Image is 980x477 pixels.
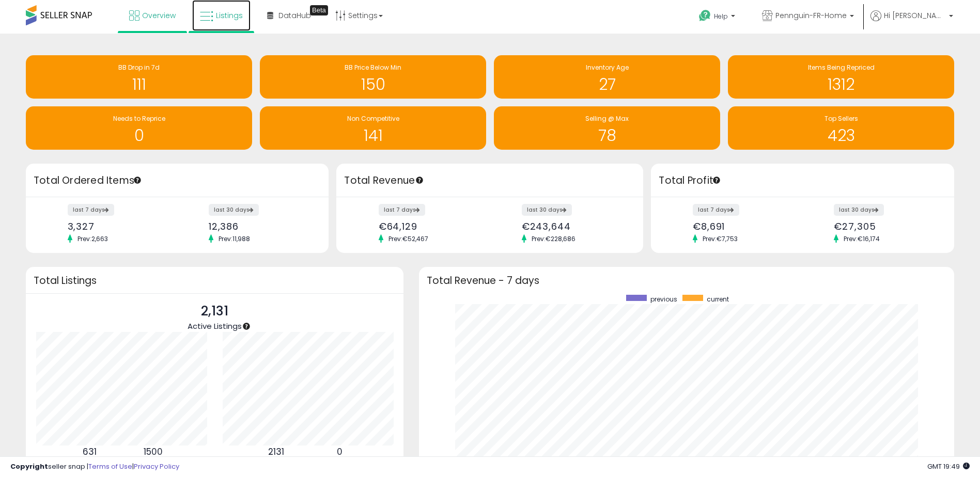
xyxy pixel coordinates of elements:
[834,221,936,232] div: €27,305
[31,76,247,93] h1: 111
[209,204,259,216] label: last 30 days
[927,462,970,471] span: 2025-10-8 19:49 GMT
[260,106,486,150] a: Non Competitive 141
[310,5,328,15] div: Tooltip anchor
[379,204,425,216] label: last 7 days
[427,277,946,284] h3: Total Revenue - 7 days
[728,106,954,150] a: Top Sellers 423
[838,234,885,243] span: Prev: €16,174
[825,114,858,123] span: Top Sellers
[260,55,486,99] a: BB Price Below Min 150
[209,221,311,232] div: 12,386
[808,63,875,72] span: Items Being Repriced
[10,462,48,471] strong: Copyright
[265,127,481,144] h1: 141
[26,106,252,150] a: Needs to Reprice 0
[344,173,635,188] h3: Total Revenue
[10,462,179,472] div: seller snap | |
[585,114,629,123] span: Selling @ Max
[242,322,251,331] div: Tooltip anchor
[693,204,739,216] label: last 7 days
[733,76,949,93] h1: 1312
[34,173,321,188] h3: Total Ordered Items
[83,446,97,458] b: 631
[697,234,743,243] span: Prev: €7,753
[68,221,170,232] div: 3,327
[870,10,953,34] a: Hi [PERSON_NAME]
[26,55,252,99] a: BB Drop in 7d 111
[714,12,728,21] span: Help
[88,462,132,471] a: Terms of Use
[213,234,255,243] span: Prev: 11,988
[68,204,114,216] label: last 7 days
[733,127,949,144] h1: 423
[526,234,581,243] span: Prev: €228,686
[693,221,795,232] div: €8,691
[113,114,165,123] span: Needs to Reprice
[188,321,242,331] span: Active Listings
[834,204,884,216] label: last 30 days
[118,63,160,72] span: BB Drop in 7d
[522,221,626,232] div: €243,644
[698,9,711,22] i: Get Help
[142,10,176,21] span: Overview
[415,176,424,185] div: Tooltip anchor
[144,446,163,458] b: 1500
[650,295,677,304] span: previous
[522,204,572,216] label: last 30 days
[383,234,433,243] span: Prev: €52,467
[268,446,284,458] b: 2131
[31,127,247,144] h1: 0
[707,295,729,304] span: current
[494,106,720,150] a: Selling @ Max 78
[659,173,946,188] h3: Total Profit
[775,10,847,21] span: Pennguin-FR-Home
[265,76,481,93] h1: 150
[712,176,721,185] div: Tooltip anchor
[884,10,946,21] span: Hi [PERSON_NAME]
[586,63,629,72] span: Inventory Age
[134,462,179,471] a: Privacy Policy
[278,10,311,21] span: DataHub
[728,55,954,99] a: Items Being Repriced 1312
[72,234,113,243] span: Prev: 2,663
[133,176,142,185] div: Tooltip anchor
[494,55,720,99] a: Inventory Age 27
[691,2,745,34] a: Help
[34,277,396,284] h3: Total Listings
[216,10,243,21] span: Listings
[188,301,242,321] p: 2,131
[499,76,715,93] h1: 27
[345,63,401,72] span: BB Price Below Min
[347,114,399,123] span: Non Competitive
[379,221,483,232] div: €64,129
[499,127,715,144] h1: 78
[337,446,343,458] b: 0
